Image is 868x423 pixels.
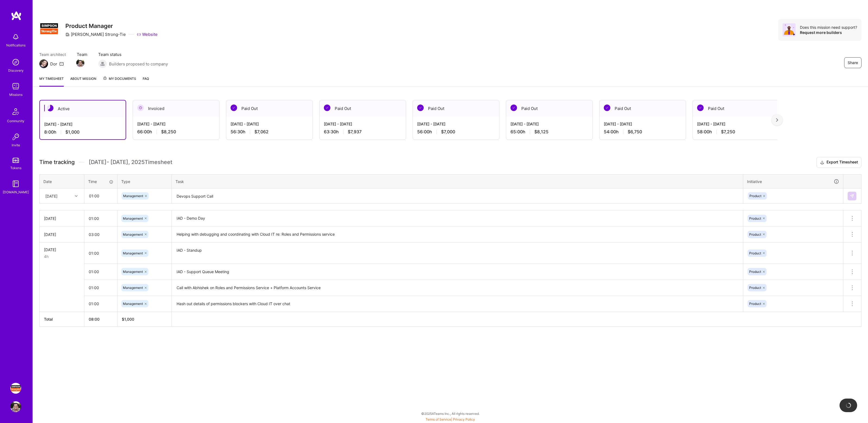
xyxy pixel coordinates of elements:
[9,383,23,394] a: Simpson Strong-Tie: Product Manager
[848,60,858,65] span: Share
[848,192,857,200] div: null
[10,31,21,42] img: bell
[123,286,143,290] span: Management
[172,211,742,226] textarea: IAD - Demo Day
[9,105,22,118] img: Community
[39,19,59,39] img: Company Logo
[510,121,588,127] div: [DATE] - [DATE]
[9,92,23,97] div: Missions
[59,62,64,66] i: icon Mail
[749,270,761,274] span: Product
[417,105,424,111] img: Paid Out
[84,312,117,326] th: 08:00
[65,32,70,37] i: icon CompanyGray
[161,129,176,135] span: $8,250
[10,57,21,68] img: discovery
[417,129,495,135] div: 56:00 h
[33,407,868,420] div: © 2025 ATeams Inc., All rights reserved.
[426,417,451,421] a: Terms of Service
[3,189,29,195] div: [DOMAIN_NAME]
[109,61,168,67] span: Builders proposed to company
[426,417,475,421] span: |
[721,129,735,135] span: $7,250
[98,52,168,57] span: Team status
[324,121,401,127] div: [DATE] - [DATE]
[172,296,742,311] textarea: Hash out details of permissions blockers with Cloud IT over chat
[697,129,775,135] div: 58:00 h
[776,118,778,122] img: right
[172,174,743,188] th: Task
[89,159,172,166] span: [DATE] - [DATE] , 2025 Timesheet
[85,189,117,203] input: HH:MM
[10,165,21,171] div: Tokens
[254,129,269,135] span: $7,062
[747,178,839,185] div: Initiative
[231,105,237,111] img: Paid Out
[604,121,681,127] div: [DATE] - [DATE]
[11,11,22,21] img: logo
[84,264,117,279] input: HH:MM
[123,232,143,236] span: Management
[693,100,779,117] div: Paid Out
[44,129,121,135] div: 8:00 h
[40,100,126,117] div: Active
[117,174,172,188] th: Type
[172,189,742,203] textarea: Devops Support Call
[44,121,121,127] div: [DATE] - [DATE]
[84,280,117,295] input: HH:MM
[749,251,761,255] span: Product
[39,159,75,166] span: Time tracking
[6,42,25,48] div: Notifications
[84,246,117,260] input: HH:MM
[9,401,23,412] a: User Avatar
[65,31,126,37] div: [PERSON_NAME] Strong-Tie
[7,118,24,124] div: Community
[50,61,57,67] div: Dor
[599,100,686,117] div: Paid Out
[320,100,406,117] div: Paid Out
[172,280,742,295] textarea: Call with Abhishek on Roles and Permissions Service + Platform Accounts Service
[123,251,143,255] span: Management
[850,194,854,198] img: Submit
[77,52,87,57] span: Team
[441,129,455,135] span: $7,000
[40,174,84,188] th: Date
[534,129,548,135] span: $8,125
[845,402,852,409] img: loading
[12,142,20,148] div: Invite
[749,232,761,236] span: Product
[348,129,362,135] span: $7,937
[44,254,80,259] div: 4h
[604,129,681,135] div: 54:00 h
[604,105,610,111] img: Paid Out
[122,317,134,321] span: $ 1,000
[172,227,742,242] textarea: Helping with debugging and coordinating with Cloud IT re: Roles and Permissions service
[40,312,84,326] th: Total
[98,59,107,68] img: Builders proposed to company
[783,23,796,36] img: Avatar
[65,129,79,135] span: $1,000
[231,121,308,127] div: [DATE] - [DATE]
[137,31,158,37] a: Website
[8,68,24,73] div: Discovery
[12,158,19,163] img: tokens
[39,52,66,57] span: Team architect
[44,247,80,252] div: [DATE]
[65,23,158,29] h3: Product Manager
[84,211,117,226] input: HH:MM
[697,121,775,127] div: [DATE] - [DATE]
[123,194,143,198] span: Management
[510,129,588,135] div: 65:00 h
[133,100,219,117] div: Invoiced
[506,100,592,117] div: Paid Out
[324,105,330,111] img: Paid Out
[510,105,517,111] img: Paid Out
[103,76,136,87] a: My Documents
[44,216,80,221] div: [DATE]
[10,178,21,189] img: guide book
[453,417,475,421] a: Privacy Policy
[84,296,117,311] input: HH:MM
[226,100,312,117] div: Paid Out
[45,193,58,199] div: [DATE]
[47,105,53,111] img: Active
